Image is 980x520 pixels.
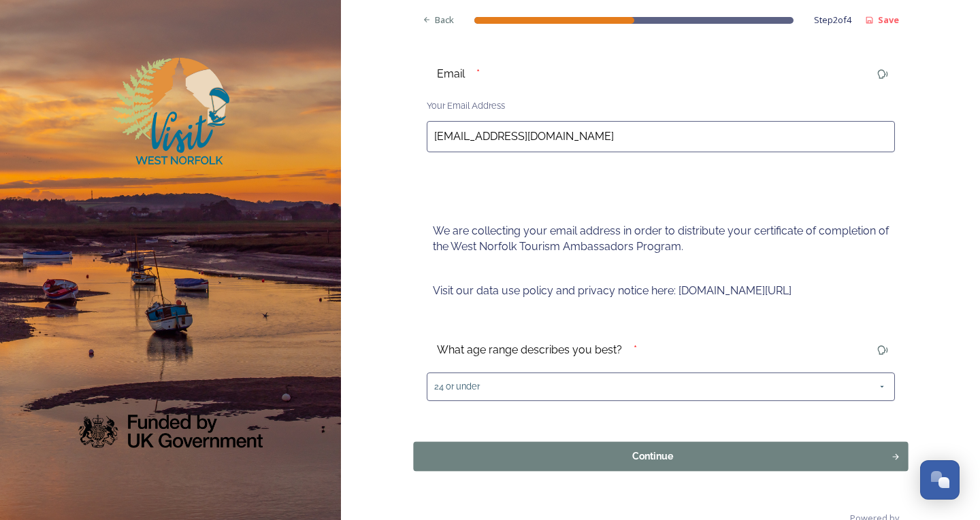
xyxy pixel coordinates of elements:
button: Open Chat [920,460,960,500]
p: We are collecting your email address in order to distribute your certificate of completion of the... [433,224,889,254]
span: Back [435,14,454,27]
button: Continue [413,441,908,470]
input: email@domain.com [427,121,895,152]
strong: Save [878,14,899,26]
div: What age range describes you best? [427,334,632,366]
span: Step 2 of 4 [814,14,851,27]
div: Continue [421,449,884,463]
span: Your Email Address [427,101,505,111]
span: 24 or under [434,380,480,393]
p: Visit our data use policy and privacy notice here: [DOMAIN_NAME][URL] [433,283,889,299]
div: Email [427,58,475,90]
